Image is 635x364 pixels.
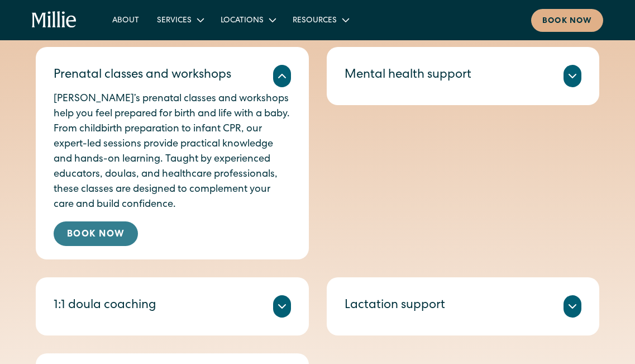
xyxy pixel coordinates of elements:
div: Resources [284,11,357,29]
div: Resources [293,15,337,27]
div: Locations [221,15,264,27]
a: home [32,11,77,29]
div: Services [148,11,212,29]
div: Book now [542,16,592,27]
div: 1:1 doula coaching [54,297,156,315]
a: Book Now [54,221,138,246]
div: Mental health support [345,67,471,85]
div: Services [157,15,192,27]
a: Book now [531,9,603,32]
div: Lactation support [345,297,445,315]
a: About [103,11,148,29]
p: [PERSON_NAME]’s prenatal classes and workshops help you feel prepared for birth and life with a b... [54,92,291,212]
div: Locations [212,11,284,29]
div: Prenatal classes and workshops [54,67,231,85]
